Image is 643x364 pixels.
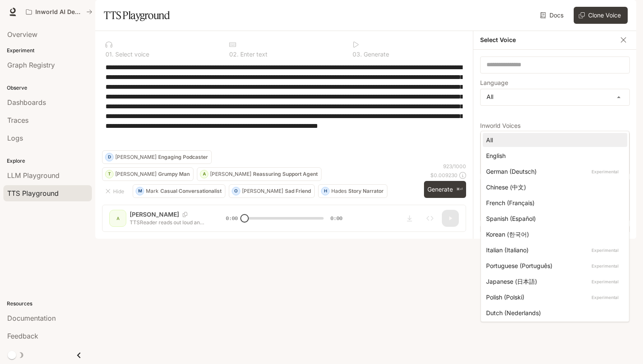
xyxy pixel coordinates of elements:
p: Experimental [590,278,620,285]
div: Japanese (日本語) [486,277,620,286]
div: Dutch (Nederlands) [486,308,620,317]
div: Polish (Polski) [486,293,620,302]
div: Italian (Italiano) [486,245,620,254]
div: Chinese (中文) [486,183,620,192]
div: French (Français) [486,198,620,207]
div: Portuguese (Português) [486,261,620,270]
div: Korean (한국어) [486,230,620,239]
p: Experimental [590,168,620,175]
p: Experimental [590,262,620,270]
p: Experimental [590,246,620,254]
div: All [486,135,620,144]
div: Spanish (Español) [486,214,620,223]
div: German (Deutsch) [486,167,620,176]
div: English [486,151,620,160]
p: Experimental [590,293,620,301]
